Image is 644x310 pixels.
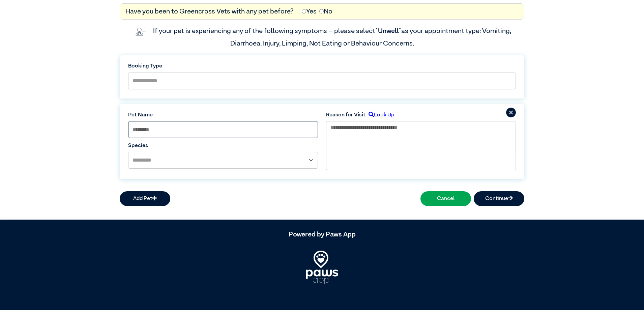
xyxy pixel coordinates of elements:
[319,6,332,17] label: No
[120,191,170,206] button: Add Pet
[375,28,401,34] span: “Unwell”
[326,111,365,119] label: Reason for Visit
[319,9,324,13] input: No
[128,142,318,150] label: Species
[365,111,394,119] label: Look Up
[120,230,524,238] h5: Powered by Paws App
[153,28,513,47] label: If your pet is experiencing any of the following symptoms – please select as your appointment typ...
[302,6,317,17] label: Yes
[474,191,524,206] button: Continue
[125,6,294,17] label: Have you been to Greencross Vets with any pet before?
[128,62,516,70] label: Booking Type
[128,111,318,119] label: Pet Name
[420,191,471,206] button: Cancel
[133,25,149,38] img: vet
[302,9,306,13] input: Yes
[306,251,338,284] img: PawsApp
